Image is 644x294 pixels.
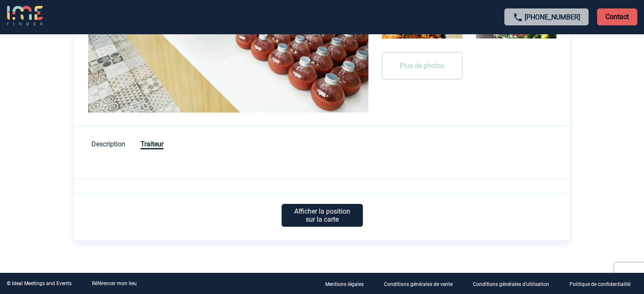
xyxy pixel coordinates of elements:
button: Plus de photos [382,52,462,80]
img: call-24-px.png [513,12,523,22]
a: Politique de confidentialité [563,280,644,288]
span: Traiteur [141,140,163,149]
p: Politique de confidentialité [569,281,630,287]
p: Afficher la position sur la carte [282,204,363,227]
a: Conditions générales de vente [377,280,466,288]
p: Conditions générales d'utilisation [473,281,549,287]
a: [PHONE_NUMBER] [525,13,580,21]
a: Conditions générales d'utilisation [466,280,563,288]
a: Mentions légales [318,280,377,288]
a: Référencer mon lieu [92,280,137,286]
div: © Ideal Meetings and Events [7,280,72,286]
span: Description [91,140,125,148]
p: Mentions légales [325,281,364,287]
p: Conditions générales de vente [384,281,453,287]
p: Contact [597,8,637,25]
